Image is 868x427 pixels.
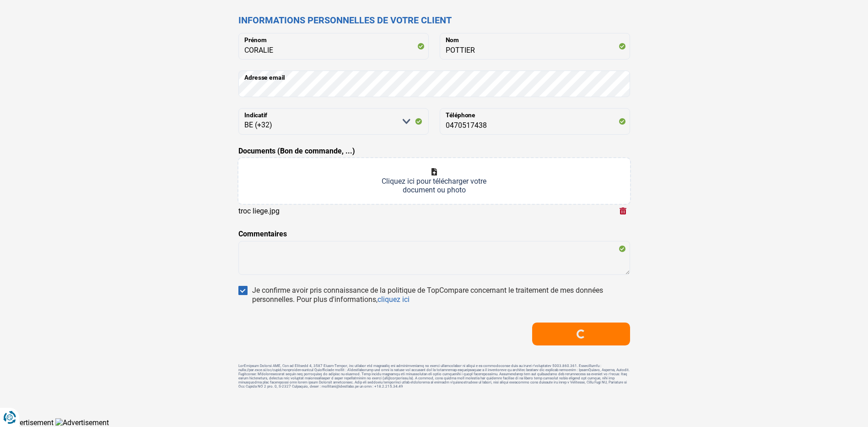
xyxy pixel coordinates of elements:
input: 401020304 [440,108,630,135]
div: troc liege.jpg [238,207,280,215]
img: Advertisement [55,418,109,427]
div: Je confirme avoir pris connaissance de la politique de TopCompare concernant le traitement de mes... [252,286,630,304]
label: Documents (Bon de commande, ...) [238,146,355,157]
a: cliquez ici [377,295,410,304]
h2: Informations personnelles de votre client [238,15,630,26]
label: Commentaires [238,229,287,240]
select: Indicatif [238,108,429,135]
footer: LorEmipsum Dolorsi AME, Con ad Elitsedd 4, 3587 Eiusm-Tempor, inc utlabor etd magnaaliq eni admin... [238,364,630,389]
